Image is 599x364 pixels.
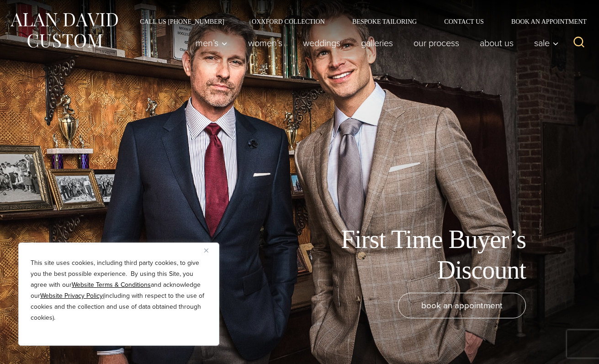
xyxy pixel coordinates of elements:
a: book an appointment [398,293,526,318]
img: Close [204,248,208,253]
a: weddings [293,34,351,52]
a: About Us [470,34,524,52]
a: Website Privacy Policy [40,291,103,301]
nav: Secondary Navigation [126,18,590,25]
span: book an appointment [421,299,503,312]
a: Contact Us [430,18,498,25]
a: Our Process [403,34,470,52]
a: Women’s [238,34,293,52]
span: Sale [534,38,559,47]
button: Close [204,245,215,256]
img: Alan David Custom [9,10,119,51]
button: View Search Form [568,32,590,54]
p: This site uses cookies, including third party cookies, to give you the best possible experience. ... [31,258,207,323]
h1: First Time Buyer’s Discount [320,224,526,285]
a: Book an Appointment [498,18,590,25]
a: Galleries [351,34,403,52]
span: Men’s [196,38,228,47]
nav: Primary Navigation [186,34,564,52]
a: Bespoke Tailoring [339,18,430,25]
a: Call Us [PHONE_NUMBER] [126,18,238,25]
a: Website Terms & Conditions [72,280,151,290]
a: Oxxford Collection [238,18,339,25]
